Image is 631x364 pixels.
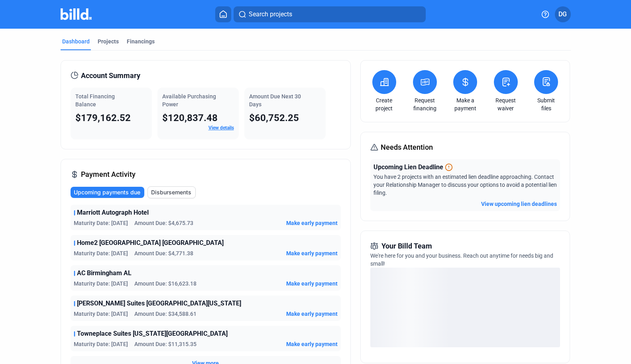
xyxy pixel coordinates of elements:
[74,280,128,288] span: Maturity Date: [DATE]
[98,37,119,45] div: Projects
[286,219,338,227] button: Make early payment
[381,241,432,252] span: Your Billd Team
[81,169,136,180] span: Payment Activity
[373,162,443,172] span: Upcoming Lien Deadline
[77,299,241,308] span: [PERSON_NAME] Suites [GEOGRAPHIC_DATA][US_STATE]
[532,96,560,112] a: Submit files
[74,219,128,227] span: Maturity Date: [DATE]
[61,8,92,20] img: Billd Company Logo
[134,219,193,227] span: Amount Due: $4,675.73
[147,186,196,198] button: Disbursements
[370,96,398,112] a: Create project
[74,310,128,318] span: Maturity Date: [DATE]
[71,187,144,198] button: Upcoming payments due
[77,268,132,278] span: AC Birmingham AL
[286,340,338,348] button: Make early payment
[134,340,197,348] span: Amount Due: $11,315.35
[234,6,426,22] button: Search projects
[77,329,228,339] span: Towneplace Suites [US_STATE][GEOGRAPHIC_DATA]
[134,249,193,257] span: Amount Due: $4,771.38
[286,249,338,257] button: Make early payment
[249,10,292,19] span: Search projects
[373,174,557,196] span: You have 2 projects with an estimated lien deadline approaching. Contact your Relationship Manage...
[127,37,155,45] div: Financings
[208,125,234,131] a: View details
[151,188,191,196] span: Disbursements
[162,93,216,108] span: Available Purchasing Power
[381,142,433,153] span: Needs Attention
[74,249,128,257] span: Maturity Date: [DATE]
[75,93,115,108] span: Total Financing Balance
[555,6,571,22] button: DG
[286,310,338,318] button: Make early payment
[481,200,557,208] button: View upcoming lien deadlines
[81,70,140,81] span: Account Summary
[411,96,439,112] a: Request financing
[74,340,128,348] span: Maturity Date: [DATE]
[77,238,224,248] span: Home2 [GEOGRAPHIC_DATA] [GEOGRAPHIC_DATA]
[162,112,218,123] span: $120,837.48
[370,268,560,347] div: loading
[286,280,338,288] button: Make early payment
[558,10,567,19] span: DG
[134,310,197,318] span: Amount Due: $34,588.61
[74,188,140,196] span: Upcoming payments due
[77,208,149,217] span: Marriott Autograph Hotel
[249,112,299,123] span: $60,752.25
[134,280,197,288] span: Amount Due: $16,623.18
[370,252,553,267] span: We're here for you and your business. Reach out anytime for needs big and small!
[62,37,90,45] div: Dashboard
[492,96,520,112] a: Request waiver
[249,93,301,108] span: Amount Due Next 30 Days
[75,112,131,123] span: $179,162.52
[451,96,479,112] a: Make a payment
